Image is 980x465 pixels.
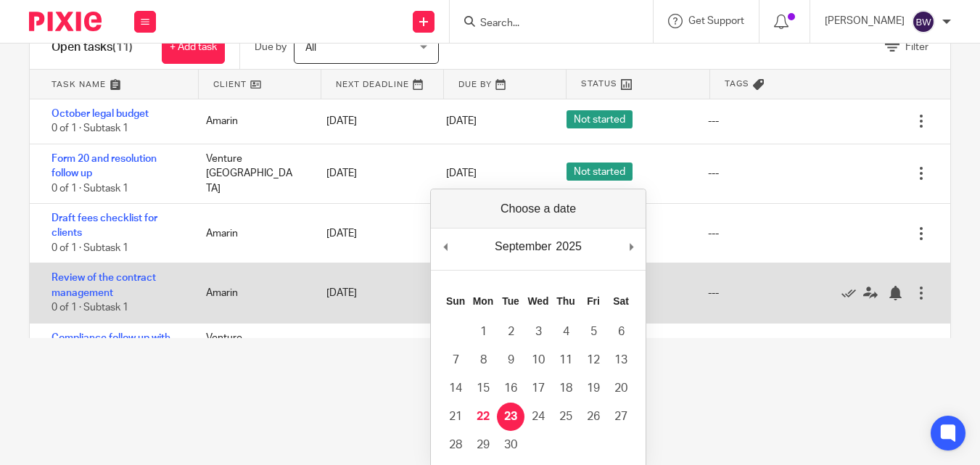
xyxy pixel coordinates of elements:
button: 23 [497,403,524,431]
button: 18 [552,374,580,403]
abbr: Wednesday [528,295,549,307]
button: 3 [524,318,552,346]
button: 9 [497,346,524,374]
button: 16 [497,374,524,403]
img: Pixie [29,12,102,31]
button: 2 [497,318,524,346]
div: --- [708,166,719,181]
abbr: Saturday [613,295,629,307]
span: Status [581,78,617,90]
span: Get Support [688,16,744,26]
button: 13 [607,346,635,374]
div: [DATE] [312,107,432,136]
button: 25 [552,403,580,431]
span: (11) [112,41,133,53]
button: 26 [580,403,607,431]
p: Due by [255,40,287,54]
p: [PERSON_NAME] [825,14,905,28]
abbr: Thursday [556,295,575,307]
button: 21 [442,403,469,431]
abbr: Friday [587,295,600,307]
span: Not started [567,110,633,128]
button: 19 [580,374,607,403]
div: Amarin [192,107,312,136]
button: 6 [607,318,635,346]
button: 27 [607,403,635,431]
h1: Open tasks [52,40,133,55]
div: [DATE] [312,159,432,188]
a: October legal budget [52,109,149,119]
button: 24 [524,403,552,431]
button: 10 [524,346,552,374]
a: Mark as done [841,286,863,300]
button: 5 [580,318,607,346]
span: 0 of 1 · Subtask 1 [52,184,128,194]
button: Previous Month [438,236,453,258]
button: 15 [469,374,497,403]
span: [DATE] [446,116,477,126]
div: --- [708,226,719,241]
span: Filter [905,42,928,52]
span: All [305,43,316,53]
button: 30 [497,431,524,459]
span: 0 of 1 · Subtask 1 [52,243,128,253]
span: 0 of 1 · Subtask 1 [52,303,128,313]
abbr: Monday [473,295,493,307]
button: 29 [469,431,497,459]
div: [DATE] [312,219,432,248]
div: --- [708,286,719,300]
div: [DATE] [312,338,432,367]
button: 1 [469,318,497,346]
button: Next Month [624,236,638,258]
div: --- [708,114,719,128]
div: Venture [GEOGRAPHIC_DATA] [192,144,312,203]
button: 20 [607,374,635,403]
button: 11 [552,346,580,374]
a: Form 20 and resolution follow up [52,154,157,178]
span: [DATE] [446,168,477,178]
button: 28 [442,431,469,459]
a: Review of the contract management [52,273,156,297]
img: svg%3E [912,10,935,33]
input: Search [479,17,609,30]
abbr: Sunday [446,295,465,307]
a: + Add task [162,31,225,64]
button: 17 [524,374,552,403]
div: Amarin [192,219,312,248]
span: 0 of 1 · Subtask 1 [52,124,128,134]
button: 12 [580,346,607,374]
button: 8 [469,346,497,374]
div: September [493,236,553,258]
div: Amarin [192,279,312,308]
div: [DATE] [312,279,432,308]
button: 14 [442,374,469,403]
button: 4 [552,318,580,346]
span: Tags [725,78,749,90]
a: Compliance follow up with UMRA [52,333,170,358]
div: Venture [GEOGRAPHIC_DATA] [192,324,312,382]
abbr: Tuesday [502,295,519,307]
div: 2025 [553,236,584,258]
button: 22 [469,403,497,431]
button: 7 [442,346,469,374]
span: Not started [567,162,633,181]
a: Draft fees checklist for clients [52,213,157,238]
